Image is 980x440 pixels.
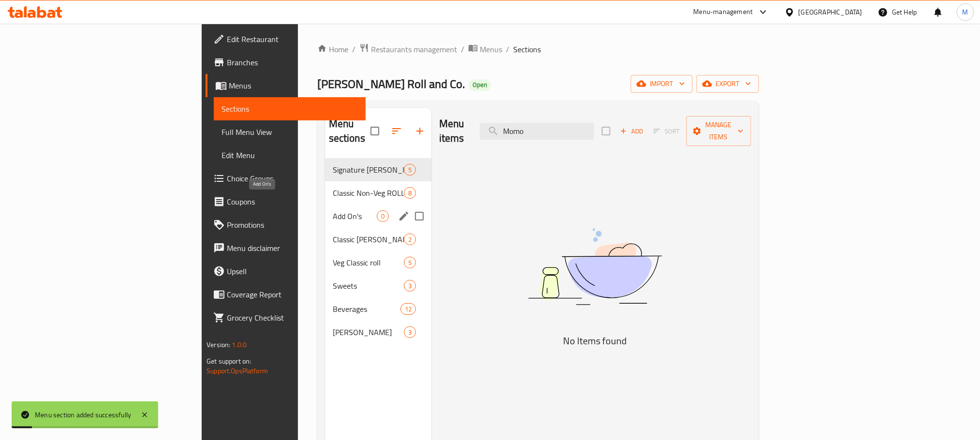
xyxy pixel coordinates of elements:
div: items [401,303,416,315]
div: Open [469,79,491,91]
a: Upsell [206,260,365,283]
span: Menu disclaimer [227,242,357,254]
div: items [404,164,416,176]
div: items [404,280,416,292]
div: Signature [PERSON_NAME] Rolls5 [325,158,431,181]
a: Sections [214,97,365,120]
span: Full Menu View [222,126,357,138]
span: 3 [404,328,416,337]
div: Veg Classic roll5 [325,251,431,274]
span: Sort items [647,124,686,139]
h2: Menu items [439,117,468,146]
div: items [377,210,389,222]
span: Coupons [227,196,357,207]
span: 5 [404,258,416,267]
button: edit [397,209,411,223]
a: Menu disclaimer [206,236,365,260]
div: Classic Non-Veg ROLL8 [325,181,431,205]
a: Choice Groups [206,167,365,190]
div: items [404,187,416,199]
div: Signature Kathi Rolls [333,164,404,176]
div: Menu section added successfully [35,410,131,420]
a: Menus [468,43,502,56]
span: Branches [227,57,357,68]
span: Open [469,81,491,89]
a: Full Menu View [214,120,365,144]
div: [GEOGRAPHIC_DATA] [799,7,862,17]
span: Version: [207,338,230,351]
span: 2 [404,235,416,244]
a: Coupons [206,190,365,213]
span: 8 [404,189,416,198]
a: Edit Restaurant [206,28,365,51]
span: Menus [480,44,502,55]
span: Add [619,126,645,137]
span: Classic Non-Veg ROLL [333,187,404,199]
a: Restaurants management [359,43,457,56]
a: Coverage Report [206,283,365,306]
div: Menu-management [694,6,753,18]
span: Coverage Report [227,289,357,300]
span: 0 [377,212,388,221]
span: Choice Groups [227,173,357,184]
a: Support.OpsPlatform [207,365,268,377]
span: Sections [222,103,357,115]
span: Grocery Checklist [227,312,357,323]
span: Veg Classic roll [333,257,404,268]
span: 3 [404,281,416,291]
span: Signature [PERSON_NAME] Rolls [333,164,404,176]
div: Add On's0edit [325,205,431,228]
button: export [697,75,759,93]
span: Add On's [333,210,377,222]
span: import [638,78,685,90]
span: [PERSON_NAME] [333,326,404,338]
span: Restaurants management [371,44,457,55]
div: Classic Kathi roll [333,234,404,245]
div: Classic [PERSON_NAME] roll2 [325,228,431,251]
span: Sort sections [385,119,408,143]
div: [PERSON_NAME]3 [325,321,431,344]
span: [PERSON_NAME] Roll and Co. [317,73,465,95]
span: Manage items [694,119,743,143]
input: search [480,123,594,140]
div: items [404,257,416,268]
span: Sections [513,44,541,55]
span: 12 [401,305,416,314]
div: Sweets3 [325,274,431,297]
span: Classic [PERSON_NAME] roll [333,234,404,245]
span: 1.0.0 [232,338,247,351]
span: Edit Menu [222,149,357,161]
div: Virgin Mojito [333,326,404,338]
li: / [461,44,464,55]
nav: breadcrumb [317,43,759,56]
span: Upsell [227,265,357,277]
span: export [704,78,751,90]
span: 5 [404,165,416,175]
button: Manage items [686,116,751,146]
span: Sweets [333,280,404,292]
li: / [506,44,509,55]
span: Beverages [333,303,401,315]
span: Add item [616,124,647,139]
div: items [404,234,416,245]
h5: No Items found [474,333,716,349]
span: Get support on: [207,355,251,367]
a: Branches [206,51,365,74]
a: Promotions [206,213,365,236]
span: M [963,7,968,17]
nav: Menu sections [325,154,431,348]
a: Menus [206,74,365,97]
div: items [404,326,416,338]
button: Add [616,124,647,139]
div: Beverages12 [325,297,431,321]
img: dish.svg [474,203,716,331]
a: Edit Menu [214,144,365,167]
span: Promotions [227,219,357,231]
span: Edit Restaurant [227,33,357,45]
span: Select all sections [365,121,385,141]
a: Grocery Checklist [206,306,365,329]
button: import [631,75,693,93]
